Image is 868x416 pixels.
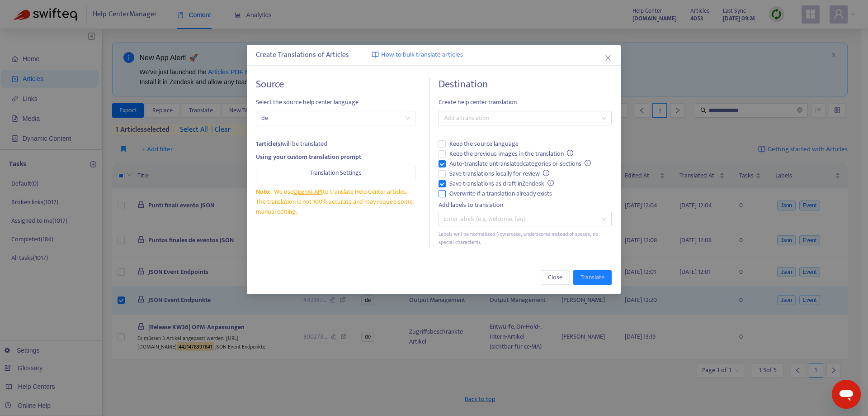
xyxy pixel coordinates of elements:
button: Close [541,270,570,285]
h4: Destination [439,78,612,91]
div: Create Translations of Articles [256,50,612,61]
span: Close [548,273,563,282]
strong: 1 article(s) [256,139,282,149]
button: Translate [574,270,612,285]
span: de [261,111,410,125]
div: Add labels to translation [439,200,612,210]
img: image-link [372,51,379,58]
a: OpenAI API [293,186,323,197]
span: Translation Settings [310,168,362,178]
span: info-circle [543,170,550,176]
h4: Source [256,78,415,91]
span: Overwrite if a translation already exists [446,189,556,199]
span: info-circle [585,160,591,166]
span: Save translations locally for review [446,169,553,179]
a: How to bulk translate articles [372,50,463,60]
span: Create help center translation [439,97,612,107]
iframe: Schaltfläche zum Öffnen des Messaging-Fensters [832,380,861,409]
span: info-circle [548,180,554,186]
span: How to bulk translate articles [381,50,463,60]
span: info-circle [567,150,574,156]
button: Translation Settings [256,166,415,180]
button: Close [604,53,613,63]
span: Auto-translate untranslated categories or sections [446,159,595,169]
span: close [605,54,612,62]
span: Keep the source language [446,139,522,149]
div: We use to translate Help Center articles. The translation is not 100% accurate and may require so... [256,187,415,217]
span: Select the source help center language [256,97,415,107]
div: Labels will be normalized (lowercase, underscores instead of spaces, no special characters). [439,230,612,247]
span: Note: [256,186,270,197]
div: will be translated [256,139,415,149]
span: Keep the previous images in the translation [446,149,577,159]
div: Using your custom translation prompt [256,152,415,162]
span: Save translations as draft in Zendesk [446,179,558,189]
